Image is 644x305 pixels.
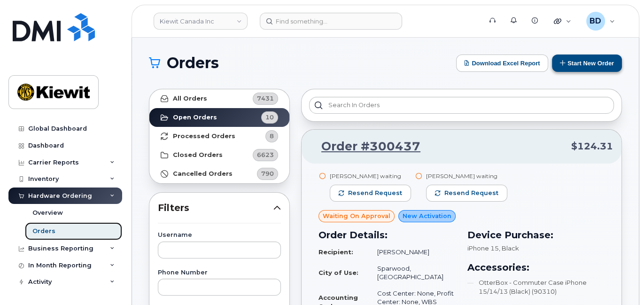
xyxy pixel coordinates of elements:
[369,244,456,260] td: [PERSON_NAME]
[426,185,507,202] button: Resend request
[499,244,519,252] span: , Black
[265,113,274,122] span: 10
[403,211,451,220] span: New Activation
[330,185,411,202] button: Resend request
[348,189,402,197] span: Resend request
[158,232,281,238] label: Username
[257,150,274,159] span: 6623
[149,89,289,108] a: All Orders7431
[261,169,274,178] span: 790
[310,138,420,155] a: Order #300437
[456,55,548,72] button: Download Excel Report
[173,114,217,121] strong: Open Orders
[318,269,358,276] strong: City of Use:
[323,211,390,220] span: Waiting On Approval
[149,164,289,183] a: Cancelled Orders790
[158,201,273,215] span: Filters
[257,94,274,103] span: 7431
[173,95,207,102] strong: All Orders
[158,270,281,276] label: Phone Number
[318,228,456,242] h3: Order Details:
[330,172,411,180] div: [PERSON_NAME] waiting
[318,248,353,256] strong: Recipient:
[149,108,289,127] a: Open Orders10
[270,132,274,141] span: 8
[426,172,507,180] div: [PERSON_NAME] waiting
[309,97,614,114] input: Search in orders
[467,244,499,252] span: iPhone 15
[173,170,233,178] strong: Cancelled Orders
[552,55,622,72] button: Start New Order
[167,56,219,70] span: Orders
[149,127,289,146] a: Processed Orders8
[467,260,605,274] h3: Accessories:
[173,133,235,140] strong: Processed Orders
[603,264,637,298] iframe: Messenger Launcher
[467,228,605,242] h3: Device Purchase:
[444,189,498,197] span: Resend request
[467,278,605,296] li: OtterBox - Commuter Case iPhone 15/14/13 (Black) (90310)
[369,260,456,285] td: Sparwood, [GEOGRAPHIC_DATA]
[149,146,289,164] a: Closed Orders6623
[173,151,223,159] strong: Closed Orders
[571,140,613,153] span: $124.31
